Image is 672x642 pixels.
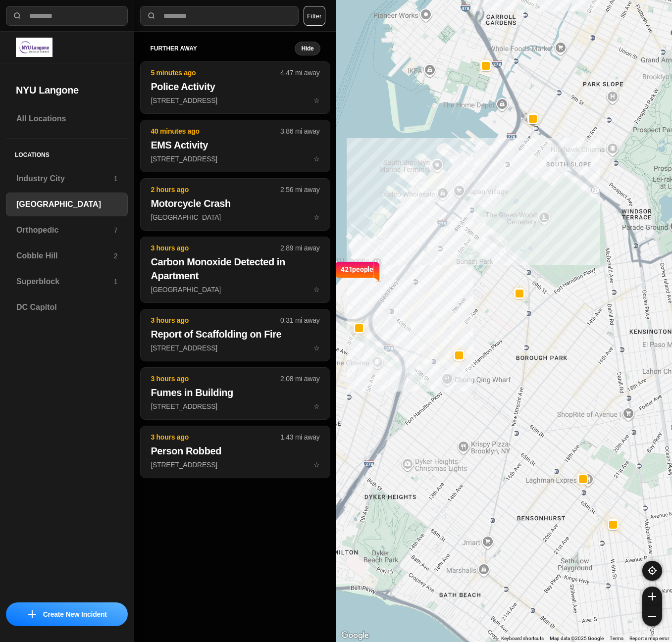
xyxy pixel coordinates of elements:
[151,96,319,105] p: [STREET_ADDRESS]
[140,213,330,221] a: 2 hours ago2.56 mi awayMotorcycle Crash[GEOGRAPHIC_DATA]star
[550,636,604,641] span: Map data ©2025 Google
[16,224,114,236] h3: Orthopedic
[339,629,371,642] a: Open this area in Google Maps (opens a new window)
[642,587,662,606] button: zoom-in
[6,602,128,626] button: iconCreate New Incident
[151,243,280,253] p: 3 hours ago
[151,154,319,164] p: [STREET_ADDRESS]
[140,154,330,163] a: 40 minutes ago3.86 mi awayEMS Activity[STREET_ADDRESS]star
[150,45,295,52] h5: further away
[295,42,320,55] button: Hide
[280,68,319,78] p: 4.47 mi away
[280,243,319,253] p: 2.89 mi away
[151,327,319,341] h2: Report of Scaffolding on Fire
[648,566,657,575] img: recenter
[6,107,128,131] a: All Locations
[313,213,320,221] span: star
[114,277,118,287] p: 1
[501,635,544,642] button: Keyboard shortcuts
[313,461,320,469] span: star
[280,374,319,384] p: 2.08 mi away
[313,97,320,104] span: star
[313,402,320,410] span: star
[16,276,114,288] h3: Superblock
[313,155,320,163] span: star
[151,432,280,442] p: 3 hours ago
[140,344,330,352] a: 3 hours ago0.31 mi awayReport of Scaffolding on Fire[STREET_ADDRESS]star
[151,460,319,470] p: [STREET_ADDRESS]
[43,609,107,619] p: Create New Incident
[339,629,371,642] img: Google
[373,260,381,282] img: notch
[280,432,319,442] p: 1.43 mi away
[16,113,117,125] h3: All Locations
[16,198,117,210] h3: [GEOGRAPHIC_DATA]
[140,309,330,361] button: 3 hours ago0.31 mi awayReport of Scaffolding on Fire[STREET_ADDRESS]star
[151,401,319,411] p: [STREET_ADDRESS]
[6,270,128,294] a: Superblock1
[151,185,280,195] p: 2 hours ago
[151,138,319,152] h2: EMS Activity
[6,167,128,191] a: Industry City1
[642,561,662,581] button: recenter
[151,386,319,399] h2: Fumes in Building
[280,126,319,136] p: 3.86 mi away
[151,315,280,325] p: 3 hours ago
[140,96,330,104] a: 5 minutes ago4.47 mi awayPolice Activity[STREET_ADDRESS]star
[28,610,36,618] img: icon
[6,218,128,242] a: Orthopedic7
[642,606,662,626] button: zoom-out
[6,139,128,167] h5: Locations
[151,197,319,210] h2: Motorcycle Crash
[151,444,319,458] h2: Person Robbed
[140,61,330,114] button: 5 minutes ago4.47 mi awayPolice Activity[STREET_ADDRESS]star
[313,344,320,352] span: star
[12,11,22,21] img: search
[140,402,330,410] a: 3 hours ago2.08 mi awayFumes in Building[STREET_ADDRESS]star
[151,68,280,78] p: 5 minutes ago
[151,126,280,136] p: 40 minutes ago
[280,315,319,325] p: 0.31 mi away
[147,11,156,21] img: search
[140,367,330,420] button: 3 hours ago2.08 mi awayFumes in Building[STREET_ADDRESS]star
[151,285,319,295] p: [GEOGRAPHIC_DATA]
[140,460,330,469] a: 3 hours ago1.43 mi awayPerson Robbed[STREET_ADDRESS]star
[151,255,319,283] h2: Carbon Monoxide Detected in Apartment
[16,301,117,313] h3: DC Capitol
[341,264,373,286] p: 421 people
[304,6,325,26] button: Filter
[648,612,656,620] img: zoom-out
[648,593,656,600] img: zoom-in
[333,260,341,282] img: notch
[114,225,118,235] p: 7
[151,374,280,384] p: 3 hours ago
[629,636,669,641] a: Report a map error
[280,185,319,195] p: 2.56 mi away
[151,343,319,353] p: [STREET_ADDRESS]
[6,296,128,319] a: DC Capitol
[16,83,118,97] h2: NYU Langone
[16,38,52,57] img: logo
[140,237,330,303] button: 3 hours ago2.89 mi awayCarbon Monoxide Detected in Apartment[GEOGRAPHIC_DATA]star
[16,173,114,185] h3: Industry City
[140,426,330,478] button: 3 hours ago1.43 mi awayPerson Robbed[STREET_ADDRESS]star
[114,174,118,184] p: 1
[16,250,114,262] h3: Cobble Hill
[140,120,330,172] button: 40 minutes ago3.86 mi awayEMS Activity[STREET_ADDRESS]star
[114,251,118,261] p: 2
[151,212,319,222] p: [GEOGRAPHIC_DATA]
[610,636,623,641] a: Terms
[6,193,128,216] a: [GEOGRAPHIC_DATA]
[140,178,330,231] button: 2 hours ago2.56 mi awayMotorcycle Crash[GEOGRAPHIC_DATA]star
[140,285,330,294] a: 3 hours ago2.89 mi awayCarbon Monoxide Detected in Apartment[GEOGRAPHIC_DATA]star
[151,80,319,94] h2: Police Activity
[301,45,313,52] small: Hide
[6,244,128,268] a: Cobble Hill2
[313,286,320,294] span: star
